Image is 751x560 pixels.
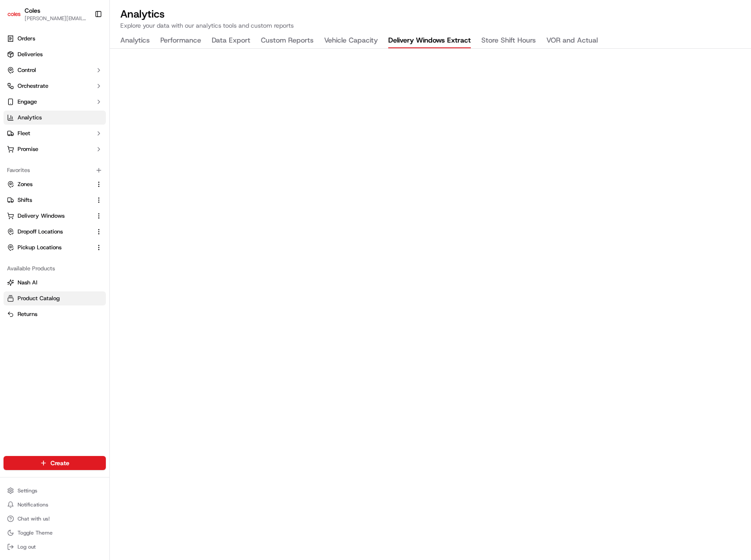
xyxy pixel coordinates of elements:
[4,163,106,177] div: Favorites
[120,33,150,48] button: Analytics
[546,33,598,48] button: VOR and Actual
[4,225,106,239] button: Dropoff Locations
[4,177,106,191] button: Zones
[4,79,106,93] button: Orchestrate
[18,212,65,220] span: Delivery Windows
[4,241,106,255] button: Pickup Locations
[83,127,141,136] span: API Documentation
[18,35,35,43] span: Orders
[18,127,67,136] span: Knowledge Base
[4,47,106,61] a: Deliveries
[7,228,92,236] a: Dropoff Locations
[18,487,37,494] span: Settings
[18,244,61,251] span: Pickup Locations
[18,515,50,522] span: Chat with us!
[4,527,106,539] button: Toggle Theme
[212,33,250,48] button: Data Export
[4,111,106,125] a: Analytics
[160,33,201,48] button: Performance
[18,50,43,58] span: Deliveries
[4,4,91,25] button: ColesColes[PERSON_NAME][EMAIL_ADDRESS][PERSON_NAME][PERSON_NAME][DOMAIN_NAME]
[4,307,106,321] button: Returns
[4,262,106,276] div: Available Products
[4,541,106,553] button: Log out
[261,33,314,48] button: Custom Reports
[324,33,378,48] button: Vehicle Capacity
[74,128,81,135] div: 💻
[7,244,92,251] a: Pickup Locations
[4,276,106,290] button: Nash AI
[4,193,106,207] button: Shifts
[87,149,106,155] span: Pylon
[5,124,71,140] a: 📗Knowledge Base
[18,279,37,287] span: Nash AI
[18,294,60,302] span: Product Catalog
[110,49,751,560] iframe: Delivery Windows Extract
[71,124,144,140] a: 💻API Documentation
[481,33,536,48] button: Store Shift Hours
[120,7,740,21] h2: Analytics
[7,310,102,318] a: Returns
[4,142,106,156] button: Promise
[7,279,102,287] a: Nash AI
[18,310,37,318] span: Returns
[7,180,92,188] a: Zones
[7,294,102,302] a: Product Catalog
[4,499,106,511] button: Notifications
[51,459,69,467] span: Create
[18,145,38,153] span: Promise
[4,456,106,470] button: Create
[18,180,32,188] span: Zones
[7,196,92,204] a: Shifts
[120,21,740,30] p: Explore your data with our analytics tools and custom reports
[18,114,42,122] span: Analytics
[4,209,106,223] button: Delivery Windows
[18,543,36,550] span: Log out
[18,196,32,204] span: Shifts
[4,126,106,140] button: Fleet
[149,86,160,97] button: Start new chat
[25,6,40,15] button: Coles
[18,82,48,90] span: Orchestrate
[4,291,106,305] button: Product Catalog
[25,15,87,22] button: [PERSON_NAME][EMAIL_ADDRESS][PERSON_NAME][PERSON_NAME][DOMAIN_NAME]
[18,228,63,236] span: Dropoff Locations
[62,148,106,155] a: Powered byPylon
[4,485,106,497] button: Settings
[7,7,21,21] img: Coles
[4,32,106,46] a: Orders
[18,529,53,536] span: Toggle Theme
[9,128,16,135] div: 📗
[18,501,48,508] span: Notifications
[18,129,30,137] span: Fleet
[4,63,106,77] button: Control
[18,66,36,74] span: Control
[4,513,106,525] button: Chat with us!
[388,33,471,48] button: Delivery Windows Extract
[4,95,106,109] button: Engage
[18,98,37,106] span: Engage
[7,212,92,220] a: Delivery Windows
